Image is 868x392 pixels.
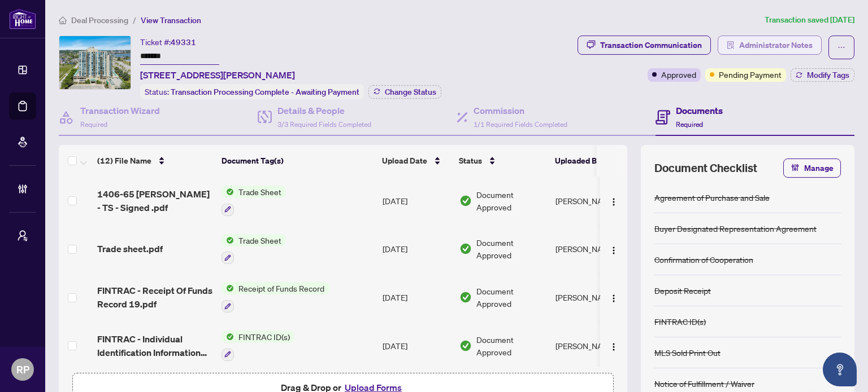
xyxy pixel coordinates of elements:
[474,120,567,129] span: 1/1 Required Fields Completed
[368,85,441,99] button: Change Status
[133,14,136,27] li: /
[234,186,286,198] span: Trade Sheet
[654,315,706,328] div: FINTRAC ID(s)
[222,186,286,216] button: Status IconTrade Sheet
[654,191,770,204] div: Agreement of Purchase and Sale
[459,195,472,207] img: Document Status
[609,294,618,303] img: Logo
[378,177,455,225] td: [DATE]
[97,187,212,214] span: 1406-65 [PERSON_NAME] - TS - Signed .pdf
[459,291,472,303] img: Document Status
[141,15,201,25] span: View Transaction
[16,362,29,377] span: RP
[578,36,711,55] button: Transaction Communication
[97,242,163,256] span: Trade sheet.pdf
[9,8,36,29] img: logo
[605,288,623,306] button: Logo
[804,159,834,177] span: Manage
[676,104,723,117] h4: Documents
[609,246,618,255] img: Logo
[459,243,472,255] img: Document Status
[476,236,546,261] span: Document Approved
[791,68,854,82] button: Modify Tags
[609,342,618,351] img: Logo
[385,88,436,96] span: Change Status
[654,222,817,235] div: Buyer Designated Representation Agreement
[222,282,234,294] img: Status Icon
[140,84,364,99] div: Status:
[654,284,711,297] div: Deposit Receipt
[474,104,567,117] h4: Commission
[222,234,234,246] img: Status Icon
[80,120,107,129] span: Required
[234,331,294,343] span: FINTRAC ID(s)
[234,282,329,294] span: Receipt of Funds Record
[222,331,234,343] img: Status Icon
[807,71,849,79] span: Modify Tags
[222,186,234,198] img: Status Icon
[550,145,635,177] th: Uploaded By
[454,145,550,177] th: Status
[661,68,696,81] span: Approved
[459,155,482,167] span: Status
[97,284,212,311] span: FINTRAC - Receipt Of Funds Record 19.pdf
[378,225,455,274] td: [DATE]
[718,36,822,55] button: Administrator Notes
[609,197,618,206] img: Logo
[727,41,735,49] span: solution
[217,145,377,177] th: Document Tag(s)
[654,253,753,266] div: Confirmation of Cooperation
[277,120,371,129] span: 3/3 Required Fields Completed
[277,104,371,117] h4: Details & People
[719,68,782,81] span: Pending Payment
[378,273,455,321] td: [DATE]
[222,282,329,312] button: Status IconReceipt of Funds Record
[71,15,128,25] span: Deal Processing
[476,188,546,213] span: Document Approved
[171,87,359,97] span: Transaction Processing Complete - Awaiting Payment
[222,234,286,265] button: Status IconTrade Sheet
[140,36,196,49] div: Ticket #:
[654,346,721,359] div: MLS Sold Print Out
[600,36,702,54] div: Transaction Communication
[140,68,295,82] span: [STREET_ADDRESS][PERSON_NAME]
[459,340,472,352] img: Document Status
[476,285,546,310] span: Document Approved
[605,337,623,355] button: Logo
[654,160,757,176] span: Document Checklist
[59,36,131,89] img: IMG-S12325441_1.jpg
[97,332,212,359] span: FINTRAC - Individual Identification Information Record 28.pdf
[222,331,294,361] button: Status IconFINTRAC ID(s)
[97,155,151,167] span: (12) File Name
[551,177,636,225] td: [PERSON_NAME]
[783,158,841,178] button: Manage
[765,14,854,27] article: Transaction saved [DATE]
[605,192,623,210] button: Logo
[377,145,454,177] th: Upload Date
[171,37,196,47] span: 49331
[551,321,636,370] td: [PERSON_NAME]
[837,43,845,51] span: ellipsis
[17,230,28,241] span: user-switch
[739,36,813,54] span: Administrator Notes
[823,353,857,386] button: Open asap
[551,225,636,274] td: [PERSON_NAME]
[605,240,623,258] button: Logo
[234,234,286,246] span: Trade Sheet
[676,120,703,129] span: Required
[378,321,455,370] td: [DATE]
[382,155,427,167] span: Upload Date
[93,145,217,177] th: (12) File Name
[551,273,636,321] td: [PERSON_NAME]
[59,16,67,24] span: home
[80,104,160,117] h4: Transaction Wizard
[476,333,546,358] span: Document Approved
[654,377,754,390] div: Notice of Fulfillment / Waiver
